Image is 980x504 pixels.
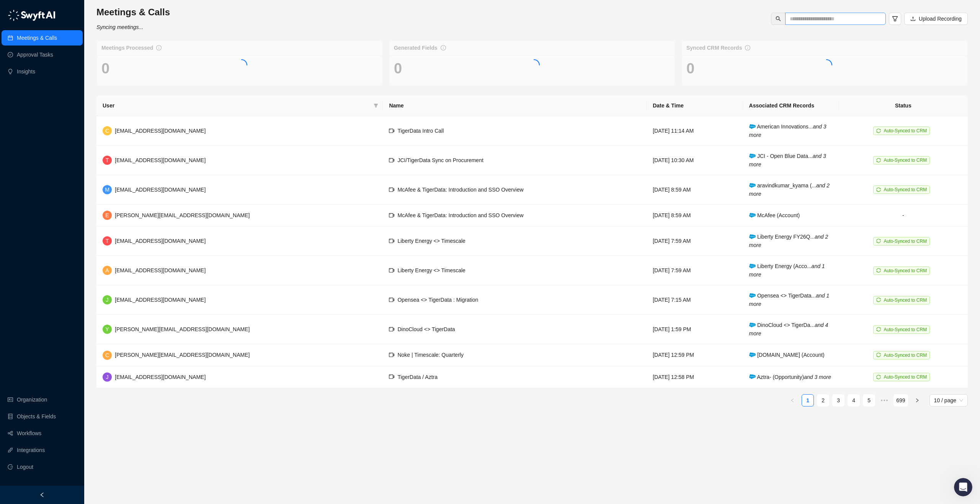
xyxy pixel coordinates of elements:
[96,24,143,30] i: Syncing meetings...
[18,258,33,263] span: Home
[115,187,206,193] span: [EMAIL_ADDRESS][DOMAIN_NAME]
[647,146,743,175] td: [DATE] 10:30 AM
[397,297,478,303] span: Opensea <> TigerData : Migration
[934,395,963,406] span: 10 / page
[51,239,102,269] button: Messages
[105,351,109,359] span: C
[929,394,968,406] div: Page Size
[848,395,859,406] a: 4
[832,394,844,406] li: 3
[647,366,743,388] td: [DATE] 12:58 PM
[389,238,394,244] span: video-camera
[27,26,52,33] span: Likewise!
[818,57,835,73] span: loading
[884,327,927,332] span: Auto-Synced to CRM
[876,298,881,302] span: sync
[884,353,927,358] span: Auto-Synced to CRM
[103,101,371,110] span: User
[397,374,438,380] span: TigerData / Aztra
[876,268,881,273] span: sync
[884,128,927,133] span: Auto-Synced to CRM
[904,13,968,25] button: Upload Recording
[786,394,799,406] li: Previous Page
[115,128,206,134] span: [EMAIL_ADDRESS][DOMAIN_NAME]
[102,239,153,269] button: Help
[884,374,927,380] span: Auto-Synced to CRM
[389,352,394,358] span: video-camera
[105,211,109,219] span: E
[749,182,830,197] span: aravindkumar_kyama (...
[876,353,881,357] span: sync
[106,296,109,304] span: J
[115,267,206,273] span: [EMAIL_ADDRESS][DOMAIN_NAME]
[115,352,250,358] span: [PERSON_NAME][EMAIL_ADDRESS][DOMAIN_NAME]
[910,16,916,21] span: upload
[115,326,250,332] span: [PERSON_NAME][EMAIL_ADDRESS][DOMAIN_NAME]
[44,34,65,42] div: • [DATE]
[884,239,927,244] span: Auto-Synced to CRM
[647,285,743,315] td: [DATE] 7:15 AM
[115,212,250,218] span: [PERSON_NAME][EMAIL_ADDRESS][DOMAIN_NAME]
[105,325,109,333] span: Y
[397,157,483,163] span: JCI/TigerData Sync on Procurement
[749,322,828,337] span: DinoCloud <> TigerDa...
[8,464,13,470] span: logout
[893,394,908,406] li: 699
[17,47,53,62] a: Approval Tasks
[115,297,206,303] span: [EMAIL_ADDRESS][DOMAIN_NAME]
[954,478,972,496] iframe: Intercom live chat
[749,124,826,138] i: and 3 more
[863,394,875,406] li: 5
[17,64,35,79] a: Insights
[878,394,890,406] span: •••
[62,258,91,263] span: Messages
[749,263,825,278] span: Liberty Energy (Acco...
[884,158,927,163] span: Auto-Synced to CRM
[389,187,394,192] span: video-camera
[647,226,743,256] td: [DATE] 7:59 AM
[389,327,394,332] span: video-camera
[115,374,206,380] span: [EMAIL_ADDRESS][DOMAIN_NAME]
[911,394,923,406] li: Next Page
[876,158,881,163] span: sync
[876,187,881,192] span: sync
[397,267,465,273] span: Liberty Energy <> Timescale
[749,374,831,380] span: Aztra- (Opportunity)
[647,344,743,366] td: [DATE] 12:59 PM
[884,187,927,192] span: Auto-Synced to CRM
[749,124,826,138] span: American Innovations...
[876,239,881,243] span: sync
[397,326,455,332] span: DinoCloud <> TigerData
[647,95,743,116] th: Date & Time
[374,103,378,108] span: filter
[863,395,875,406] a: 5
[17,459,33,475] span: Logout
[96,6,170,18] h3: Meetings & Calls
[383,95,647,116] th: Name
[57,3,98,16] h1: Messages
[389,158,394,163] span: video-camera
[389,128,394,133] span: video-camera
[17,442,45,458] a: Integrations
[389,268,394,273] span: video-camera
[397,238,465,244] span: Liberty Energy <> Timescale
[234,57,250,73] span: loading
[786,394,799,406] button: left
[17,426,41,441] a: Workflows
[397,352,463,358] span: Noke | Timescale: Quarterly
[647,116,743,146] td: [DATE] 11:14 AM
[749,153,826,167] span: JCI - Open Blue Data...
[876,327,881,332] span: sync
[919,15,962,23] span: Upload Recording
[876,128,881,133] span: sync
[115,238,206,244] span: [EMAIL_ADDRESS][DOMAIN_NAME]
[106,237,109,245] span: T
[884,268,927,273] span: Auto-Synced to CRM
[397,187,523,193] span: McAfee & TigerData: Introduction and SSO Overview
[17,409,56,424] a: Objects & Fields
[17,392,47,407] a: Organization
[17,30,57,46] a: Meetings & Calls
[389,374,394,379] span: video-camera
[121,258,134,263] span: Help
[790,398,795,403] span: left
